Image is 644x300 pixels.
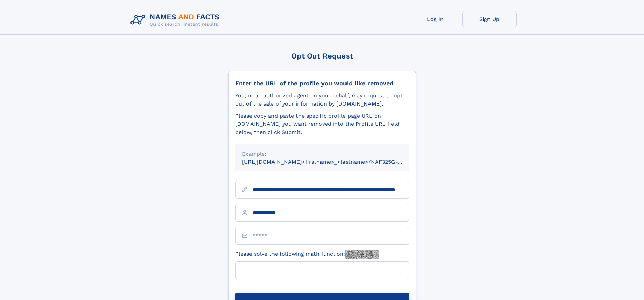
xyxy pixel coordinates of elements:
[235,92,409,108] div: You, or an authorized agent on your behalf, may request to opt-out of the sale of your informatio...
[235,250,379,259] label: Please solve the following math function:
[242,150,402,158] div: Example:
[462,11,517,27] a: Sign Up
[242,159,422,165] small: [URL][DOMAIN_NAME]<firstname>_<lastname>/NAF325G-xxxxxxxx
[235,112,409,136] div: Please copy and paste the specific profile page URL on [DOMAIN_NAME] you want removed into the Pr...
[228,52,416,60] div: Opt Out Request
[235,79,409,87] div: Enter the URL of the profile you would like removed
[408,11,462,27] a: Log In
[128,11,225,29] img: Logo Names and Facts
